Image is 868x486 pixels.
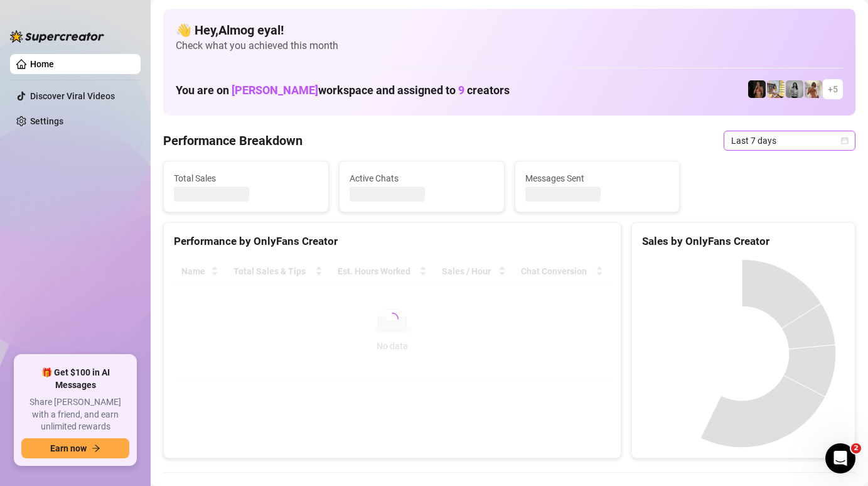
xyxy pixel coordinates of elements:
[767,80,785,98] img: Prinssesa4u
[825,443,855,473] iframe: Intercom live chat
[748,80,766,98] img: D
[805,80,822,98] img: Green
[841,137,849,144] span: calendar
[30,116,63,126] a: Settings
[174,233,611,250] div: Performance by OnlyFans Creator
[232,84,318,97] span: [PERSON_NAME]
[10,30,104,43] img: logo-BBDzfeDw.svg
[851,443,861,453] span: 2
[50,443,87,453] span: Earn now
[21,396,129,433] span: Share [PERSON_NAME] with a friend, and earn unlimited rewards
[176,84,510,97] h1: You are on workspace and assigned to creators
[731,131,848,150] span: Last 7 days
[21,438,129,458] button: Earn nowarrow-right
[163,132,303,149] h4: Performance Breakdown
[385,311,400,327] span: loading
[30,91,115,101] a: Discover Viral Videos
[525,171,670,185] span: Messages Sent
[458,84,464,97] span: 9
[350,171,494,185] span: Active Chats
[176,21,843,39] h4: 👋 Hey, Almog eyal !
[176,39,843,53] span: Check what you achieved this month
[92,444,100,453] span: arrow-right
[174,171,318,185] span: Total Sales
[30,59,54,69] a: Home
[786,80,803,98] img: A
[828,82,838,96] span: + 5
[21,367,129,391] span: 🎁 Get $100 in AI Messages
[642,233,845,250] div: Sales by OnlyFans Creator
